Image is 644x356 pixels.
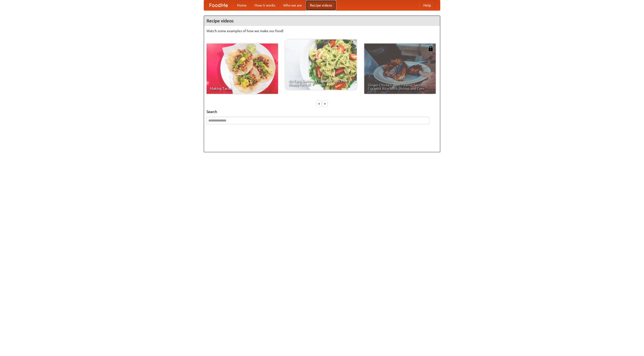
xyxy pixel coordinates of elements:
a: FoodMe [204,0,233,10]
img: 483408.png [428,46,433,51]
a: How it works [251,0,279,10]
h5: Search [207,109,437,114]
a: Help [419,0,435,10]
a: Home [233,0,251,10]
a: Recipe videos [306,0,336,10]
a: Who we are [279,0,306,10]
a: Making Tacos [207,44,278,94]
span: Making Tacos [210,87,274,90]
div: « [317,100,321,107]
a: An Easy, Summery Tomato Pasta That's Ready for Fall [285,39,357,90]
span: An Easy, Summery Tomato Pasta That's Ready for Fall [289,79,353,86]
p: Watch some examples of how we make our food! [207,28,437,33]
div: » [323,100,327,107]
h4: Recipe videos [204,16,440,26]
